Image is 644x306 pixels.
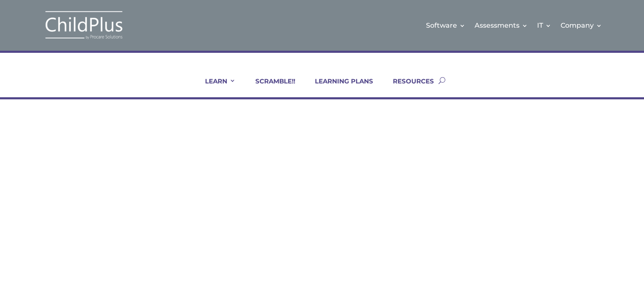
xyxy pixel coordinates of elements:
[426,8,465,42] a: Software
[304,77,373,97] a: LEARNING PLANS
[280,180,590,216] p: Partners in progress
[280,145,502,182] h1: CONSULTING
[537,8,551,42] a: IT
[382,77,434,97] a: RESOURCES
[561,8,602,42] a: Company
[475,8,528,42] a: Assessments
[280,225,588,267] span: This extended collaboration connects you with a certified consultant who will guide your team in ...
[280,215,578,237] strong: Consulting services are included in our Premium Learning Plan.
[195,77,236,97] a: LEARN
[245,77,295,97] a: SCRAMBLE!!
